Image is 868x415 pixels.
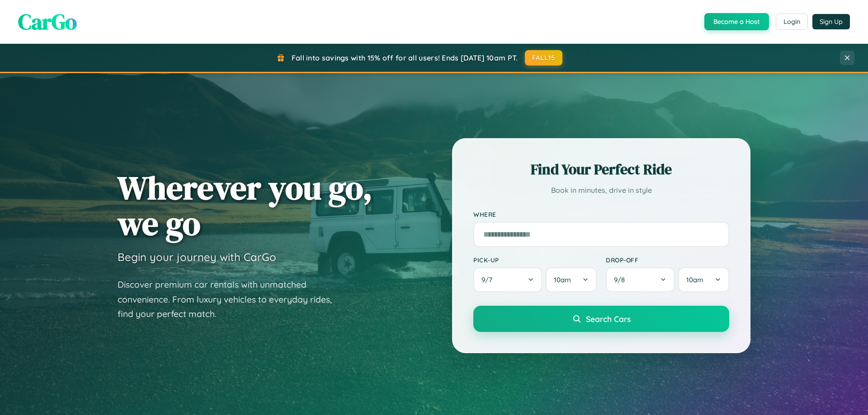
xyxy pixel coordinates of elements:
[554,275,571,284] span: 10am
[678,267,729,292] button: 10am
[812,14,850,29] button: Sign Up
[586,314,631,324] span: Search Cars
[481,275,497,284] span: 9 / 7
[473,184,729,197] p: Book in minutes, drive in style
[473,267,542,292] button: 9/7
[473,306,729,332] button: Search Cars
[686,275,703,284] span: 10am
[118,277,344,322] p: Discover premium car rentals with unmatched convenience. From luxury vehicles to everyday rides, ...
[473,256,597,264] label: Pick-up
[704,13,769,30] button: Become a Host
[525,50,563,65] button: FALL15
[118,170,373,241] h1: Wherever you go, we go
[18,7,77,37] span: CarGo
[292,53,518,62] span: Fall into savings with 15% off for all users! Ends [DATE] 10am PT.
[776,14,808,30] button: Login
[606,267,675,292] button: 9/8
[473,210,729,218] label: Where
[118,250,276,264] h3: Begin your journey with CarGo
[546,267,597,292] button: 10am
[606,256,729,264] label: Drop-off
[614,275,629,284] span: 9 / 8
[473,159,729,179] h2: Find Your Perfect Ride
